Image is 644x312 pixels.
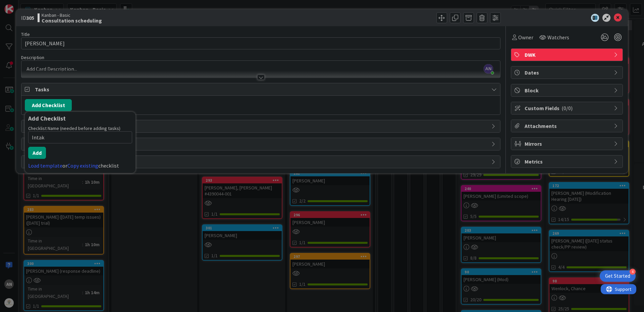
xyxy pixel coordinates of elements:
span: Custom Fields [525,104,610,112]
span: History [35,158,488,166]
span: Metrics [525,158,610,166]
button: Add [28,147,46,159]
span: Description [21,54,44,60]
label: Checklist Name (needed before adding tasks) [28,125,120,131]
div: Open Get Started checklist, remaining modules: 4 [600,270,636,282]
span: Watchers [547,33,569,41]
div: 4 [630,269,636,275]
span: Attachments [525,122,610,130]
span: Block [525,86,610,94]
span: ( 0/0 ) [561,105,573,112]
a: Load template [28,162,62,169]
b: Consultation scheduling [42,18,102,23]
span: Support [14,1,31,9]
span: Owner [518,33,533,41]
label: Title [21,31,30,37]
span: Dates [525,69,610,77]
span: Comments [35,140,488,148]
span: AN [484,64,493,74]
span: Kanban - Basic [42,12,102,18]
span: Tasks [35,85,488,93]
div: Get Started [605,273,630,279]
div: or checklist [28,162,132,170]
b: 305 [26,14,34,21]
input: type card name here... [21,37,500,49]
button: Add Checklist [25,99,72,111]
span: DWK [525,51,610,59]
div: Add Checklist [28,115,132,122]
span: ID [21,14,34,22]
span: Links [35,122,488,130]
a: Copy existing [67,162,98,169]
span: Mirrors [525,140,610,148]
